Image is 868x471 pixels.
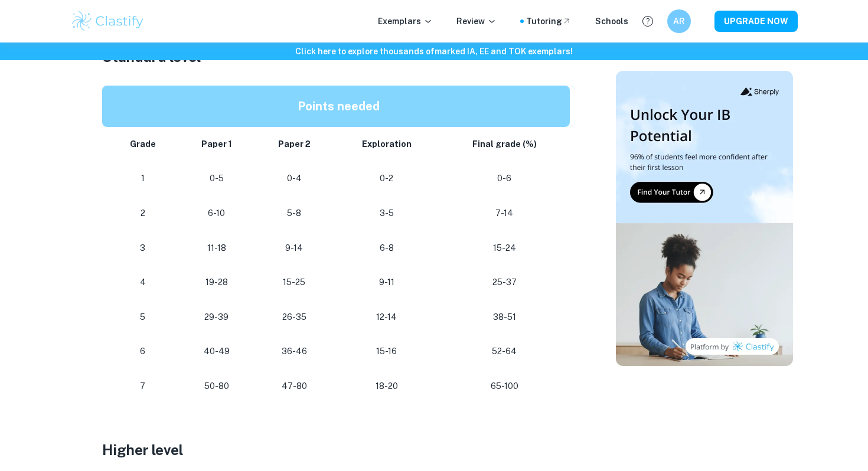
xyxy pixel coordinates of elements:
[278,139,311,149] strong: Paper 2
[188,378,245,394] p: 50-80
[116,205,169,221] p: 2
[526,15,572,28] a: Tutoring
[343,171,429,187] p: 0-2
[673,15,686,28] h6: AR
[130,139,156,149] strong: Grade
[449,171,560,187] p: 0-6
[343,240,429,256] p: 6-8
[264,240,324,256] p: 9-14
[638,11,658,31] button: Help and Feedback
[201,139,232,149] strong: Paper 1
[70,9,145,33] img: Clastify logo
[343,274,429,290] p: 9-11
[449,274,560,290] p: 25-37
[472,139,537,149] strong: Final grade (%)
[116,274,169,290] p: 4
[2,45,866,58] h6: Click here to explore thousands of marked IA, EE and TOK exemplars !
[667,9,691,33] button: AR
[378,15,433,28] p: Exemplars
[188,240,245,256] p: 11-18
[343,205,429,221] p: 3-5
[116,171,169,187] p: 1
[188,274,245,290] p: 19-28
[264,171,324,187] p: 0-4
[616,71,793,366] img: Thumbnail
[449,240,560,256] p: 15-24
[116,344,169,359] p: 6
[264,309,324,325] p: 26-35
[264,378,324,394] p: 47-80
[116,378,169,394] p: 7
[595,15,628,28] a: Schools
[343,378,429,394] p: 18-20
[343,309,429,325] p: 12-14
[714,11,798,32] button: UPGRADE NOW
[362,139,412,149] strong: Exploration
[456,15,497,28] p: Review
[449,344,560,359] p: 52-64
[298,99,380,113] strong: Points needed
[188,309,245,325] p: 29-39
[116,240,169,256] p: 3
[188,205,245,221] p: 6-10
[264,205,324,221] p: 5-8
[449,205,560,221] p: 7-14
[102,439,575,460] h3: Higher level
[188,344,245,359] p: 40-49
[188,171,245,187] p: 0-5
[264,344,324,359] p: 36-46
[449,378,560,394] p: 65-100
[449,309,560,325] p: 38-51
[343,344,429,359] p: 15-16
[116,309,169,325] p: 5
[264,274,324,290] p: 15-25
